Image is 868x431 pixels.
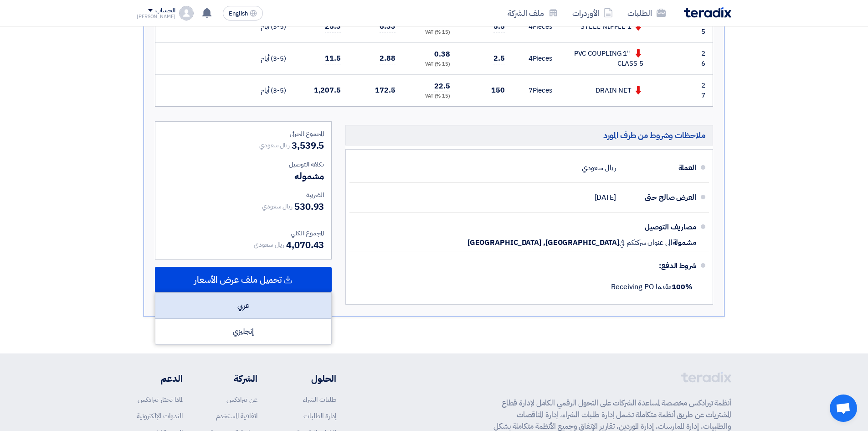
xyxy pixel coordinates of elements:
[623,216,696,238] div: مصاريف التوصيل
[410,61,450,68] div: (15 %) VAT
[512,10,560,42] td: Pieces
[137,14,175,19] div: [PERSON_NAME]
[163,228,324,238] div: المجموع الكلي
[529,21,533,31] span: 4
[179,6,194,21] img: profile_test.png
[375,85,395,96] span: 172.5
[229,10,248,17] span: English
[303,395,336,405] a: طلبات الشراء
[500,2,565,24] a: ملف الشركة
[163,129,324,139] div: المجموع الجزئي
[512,42,560,74] td: Pieces
[582,159,616,177] div: ريال سعودي
[364,255,696,277] div: شروط الدفع:
[380,53,395,64] span: 2.88
[595,193,616,202] span: [DATE]
[345,125,713,145] h5: ملاحظات وشروط من طرف المورد
[672,281,693,292] strong: 100%
[325,53,341,64] span: 11.5
[619,238,672,247] span: الى عنوان شركتكم في
[210,372,257,385] li: الشركة
[194,275,282,284] span: تحميل ملف عرض الأسعار
[223,6,263,21] button: English
[286,238,324,252] span: 4,070.43
[529,53,533,63] span: 4
[294,200,324,213] span: 530.93
[137,411,183,421] a: الندوات الإلكترونية
[163,190,324,200] div: الضريبة
[673,238,696,247] span: مشمولة
[285,372,336,385] li: الحلول
[684,7,731,18] img: Teradix logo
[259,140,290,150] span: ريال سعودي
[254,240,284,249] span: ريال سعودي
[565,2,620,24] a: الأوردرات
[262,202,293,211] span: ريال سعودي
[137,372,183,385] li: الدعم
[226,395,257,405] a: عن تيرادكس
[491,85,505,96] span: 150
[155,319,331,344] div: إنجليزي
[698,74,713,106] td: 27
[380,21,395,32] span: 6.33
[410,93,450,100] div: (15 %) VAT
[434,81,450,92] span: 22.5
[512,74,560,106] td: Pieces
[493,21,505,32] span: 5.5
[567,85,643,96] div: DRAIN NET
[620,2,673,24] a: الطلبات
[325,21,341,32] span: 25.3
[623,157,696,179] div: العملة
[246,74,293,106] td: (3-5) أيام
[246,10,293,42] td: (3-5) أيام
[567,48,643,69] div: PVC COUPLING 1" CLASS 5
[303,411,336,421] a: إدارة الطلبات
[698,42,713,74] td: 26
[410,29,450,36] div: (15 %) VAT
[314,85,341,96] span: 1,207.5
[294,169,324,183] span: مشموله
[292,139,324,152] span: 3,539.5
[434,49,450,60] span: 0.38
[155,293,331,319] div: عربي
[493,53,505,64] span: 2.5
[623,187,696,208] div: العرض صالح حتى
[567,21,643,32] div: STEEL NIPPLE 1"
[467,238,619,247] span: [GEOGRAPHIC_DATA], [GEOGRAPHIC_DATA]
[138,395,183,405] a: لماذا تختار تيرادكس
[529,85,533,95] span: 7
[830,395,857,422] a: دردشة مفتوحة
[163,160,324,169] div: تكلفه التوصيل
[216,411,257,421] a: اتفاقية المستخدم
[611,281,693,292] span: مقدما Receiving PO
[698,10,713,42] td: 25
[246,42,293,74] td: (3-5) أيام
[155,7,175,15] div: الحساب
